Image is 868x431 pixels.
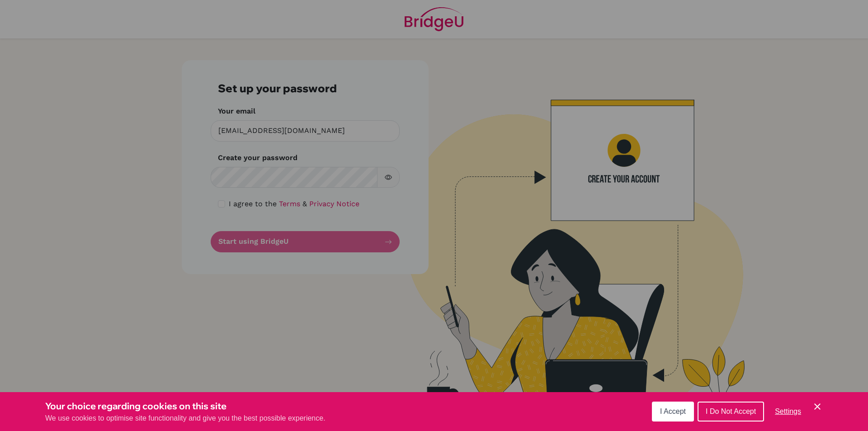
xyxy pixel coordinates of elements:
[706,407,756,415] span: I Do Not Accept
[45,413,325,424] p: We use cookies to optimise site functionality and give you the best possible experience.
[45,399,325,413] h3: Your choice regarding cookies on this site
[775,407,801,415] span: Settings
[660,407,686,415] span: I Accept
[652,402,694,422] button: I Accept
[812,401,823,412] button: Save and close
[768,403,808,421] button: Settings
[698,402,764,422] button: I Do Not Accept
